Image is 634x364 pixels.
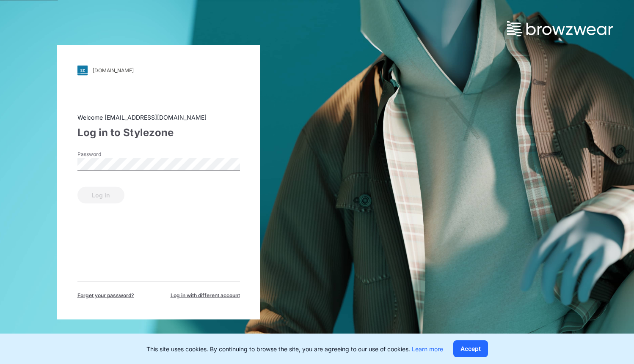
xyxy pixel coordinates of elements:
[146,345,443,353] p: This site uses cookies. By continuing to browse the site, you are agreeing to our use of cookies.
[77,112,240,121] div: Welcome [EMAIL_ADDRESS][DOMAIN_NAME]
[77,150,137,158] label: Password
[507,21,613,36] img: browzwear-logo.73288ffb.svg
[412,345,443,353] a: Learn more
[453,340,488,357] button: Accept
[77,125,240,140] div: Log in to Stylezone
[171,291,240,299] span: Log in with different account
[93,67,134,74] div: [DOMAIN_NAME]
[77,291,134,299] span: Forget your password?
[77,65,88,75] img: svg+xml;base64,PHN2ZyB3aWR0aD0iMjgiIGhlaWdodD0iMjgiIHZpZXdCb3g9IjAgMCAyOCAyOCIgZmlsbD0ibm9uZSIgeG...
[77,65,240,75] a: [DOMAIN_NAME]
